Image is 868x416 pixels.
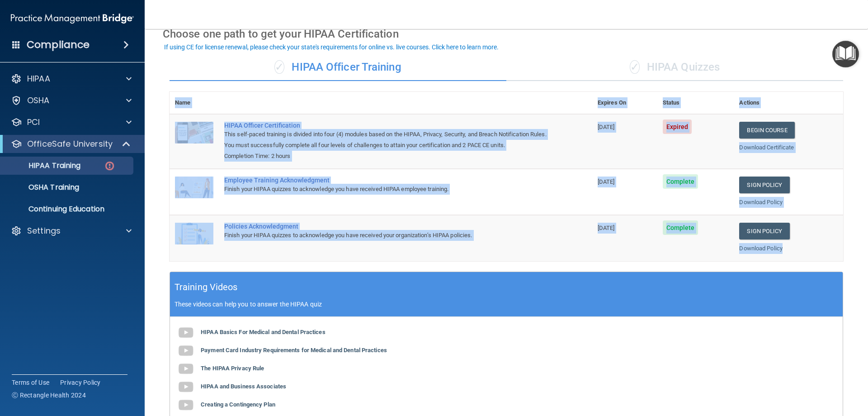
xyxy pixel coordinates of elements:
[27,38,90,51] h4: Compliance
[164,44,499,50] div: If using CE for license renewal, please check your state's requirements for online vs. live cours...
[163,21,850,47] div: Choose one path to get your HIPAA Certification
[630,60,640,74] span: ✓
[11,73,132,84] a: HIPAA
[27,225,61,236] p: Settings
[170,92,219,114] th: Name
[712,352,857,388] iframe: Drift Widget Chat Controller
[598,124,615,130] span: [DATE]
[27,73,50,84] p: HIPAA
[506,54,843,81] div: HIPAA Quizzes
[12,378,49,387] a: Terms of Use
[201,401,275,408] b: Creating a Contingency Plan
[177,378,195,396] img: gray_youtube_icon.38fcd6cc.png
[11,225,132,236] a: Settings
[598,225,615,231] span: [DATE]
[177,324,195,342] img: gray_youtube_icon.38fcd6cc.png
[201,329,325,335] b: HIPAA Basics For Medical and Dental Practices
[224,122,547,129] a: HIPAA Officer Certification
[177,396,195,414] img: gray_youtube_icon.38fcd6cc.png
[6,183,79,192] p: OSHA Training
[201,365,264,372] b: The HIPAA Privacy Rule
[163,43,500,52] button: If using CE for license renewal, please check your state's requirements for online vs. live cours...
[663,220,698,235] span: Complete
[6,205,129,214] p: Continuing Education
[177,342,195,360] img: gray_youtube_icon.38fcd6cc.png
[60,378,101,387] a: Privacy Policy
[663,174,698,189] span: Complete
[224,184,547,195] div: Finish your HIPAA quizzes to acknowledge you have received HIPAA employee training.
[274,60,284,74] span: ✓
[11,10,134,28] img: PMB logo
[224,151,547,162] div: Completion Time: 2 hours
[739,223,789,239] a: Sign Policy
[739,245,783,252] a: Download Policy
[11,95,132,106] a: OSHA
[657,92,734,114] th: Status
[6,161,80,170] p: HIPAA Training
[739,144,794,151] a: Download Certificate
[175,279,238,295] h5: Training Videos
[170,54,506,81] div: HIPAA Officer Training
[739,177,789,193] a: Sign Policy
[175,301,838,308] p: These videos can help you to answer the HIPAA quiz
[734,92,843,114] th: Actions
[739,122,794,139] a: Begin Course
[663,120,692,134] span: Expired
[592,92,657,114] th: Expires On
[177,360,195,378] img: gray_youtube_icon.38fcd6cc.png
[11,117,132,128] a: PCI
[224,230,547,241] div: Finish your HIPAA quizzes to acknowledge you have received your organization’s HIPAA policies.
[104,160,115,172] img: danger-circle.6113f641.png
[27,117,40,128] p: PCI
[27,139,113,149] p: OfficeSafe University
[832,41,859,67] button: Open Resource Center
[11,139,131,149] a: OfficeSafe University
[224,177,547,184] div: Employee Training Acknowledgment
[224,129,547,151] div: This self-paced training is divided into four (4) modules based on the HIPAA, Privacy, Security, ...
[739,199,783,206] a: Download Policy
[598,178,615,185] span: [DATE]
[27,95,50,106] p: OSHA
[201,347,387,354] b: Payment Card Industry Requirements for Medical and Dental Practices
[224,223,547,230] div: Policies Acknowledgment
[201,383,286,390] b: HIPAA and Business Associates
[12,391,86,400] span: Ⓒ Rectangle Health 2024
